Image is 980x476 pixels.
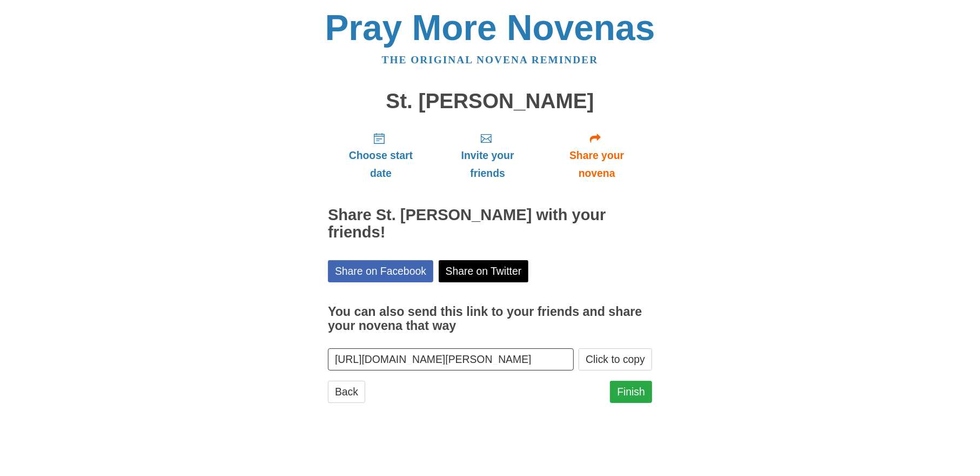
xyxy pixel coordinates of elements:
[339,147,423,182] span: Choose start date
[328,90,652,113] h1: St. [PERSON_NAME]
[610,381,652,403] a: Finish
[328,207,652,241] h2: Share St. [PERSON_NAME] with your friends!
[328,381,365,403] a: Back
[541,123,652,188] a: Share your novena
[328,305,652,333] h3: You can also send this link to your friends and share your novena that way
[382,54,599,65] a: The original novena reminder
[579,348,652,371] button: Click to copy
[445,147,531,182] span: Invite your friends
[328,260,433,282] a: Share on Facebook
[434,123,541,188] a: Invite your friends
[552,147,641,182] span: Share your novena
[325,8,655,48] a: Pray More Novenas
[328,123,434,188] a: Choose start date
[439,260,529,282] a: Share on Twitter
